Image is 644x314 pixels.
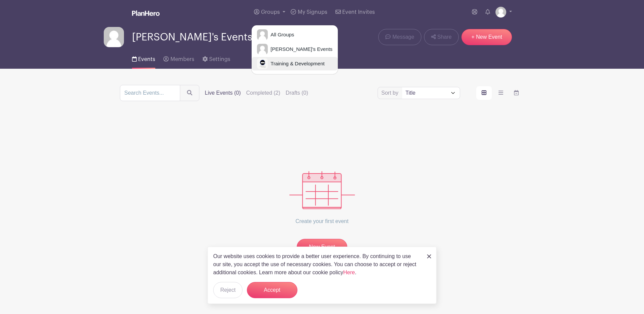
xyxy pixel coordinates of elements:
img: default-ce2991bfa6775e67f084385cd625a349d9dcbb7a52a09fb2fda1e96e2d18dcdb.png [257,44,268,55]
span: Settings [209,57,230,62]
p: Create your first event [289,209,355,233]
a: New Event [297,239,347,255]
label: Completed (2) [246,89,280,97]
span: Groups [261,9,280,15]
div: order and view [476,86,524,100]
input: Search Events... [120,85,180,101]
img: default-ce2991bfa6775e67f084385cd625a349d9dcbb7a52a09fb2fda1e96e2d18dcdb.png [257,29,268,40]
span: Events [138,57,155,62]
img: T&D%20Logo.jpg [257,58,268,69]
button: Reject [213,282,243,298]
p: Our website uses cookies to provide a better user experience. By continuing to use our site, you ... [213,252,420,277]
span: My Signups [298,9,327,15]
img: events_empty-56550af544ae17c43cc50f3ebafa394433d06d5f1891c01edc4b5d1d59cfda54.svg [289,171,355,209]
span: All Groups [268,31,294,39]
div: filters [205,89,308,97]
a: All Groups [252,28,338,41]
a: Training & Development [252,57,338,70]
a: Share [424,29,459,45]
label: Live Events (0) [205,89,241,97]
img: logo_white-6c42ec7e38ccf1d336a20a19083b03d10ae64f83f12c07503d8b9e83406b4c7d.svg [132,10,160,16]
span: Message [392,33,414,41]
button: Accept [247,282,297,298]
span: Event Invites [342,9,375,15]
a: + New Event [461,29,512,45]
div: Groups [251,25,338,74]
img: default-ce2991bfa6775e67f084385cd625a349d9dcbb7a52a09fb2fda1e96e2d18dcdb.png [495,7,506,18]
a: Settings [202,47,230,69]
img: default-ce2991bfa6775e67f084385cd625a349d9dcbb7a52a09fb2fda1e96e2d18dcdb.png [104,27,124,47]
a: Here [343,270,355,275]
span: [PERSON_NAME]'s Events [132,32,252,43]
img: close_button-5f87c8562297e5c2d7936805f587ecaba9071eb48480494691a3f1689db116b3.svg [427,254,431,258]
a: [PERSON_NAME]'s Events [252,42,338,56]
a: Message [378,29,421,45]
a: Members [163,47,194,69]
span: Share [437,33,452,41]
label: Sort by [381,89,400,97]
span: [PERSON_NAME]'s Events [268,45,332,53]
span: Training & Development [268,60,324,68]
a: Events [132,47,155,69]
span: Members [170,57,194,62]
label: Drafts (0) [286,89,308,97]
